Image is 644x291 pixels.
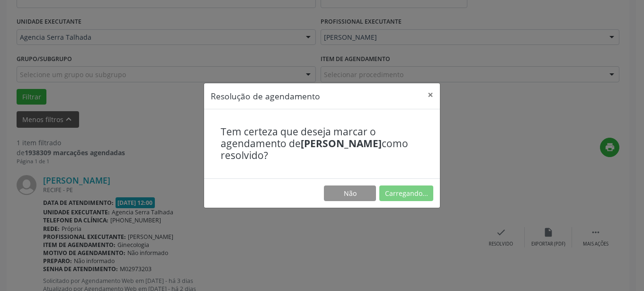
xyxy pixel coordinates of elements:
button: Close [421,83,440,106]
button: Não [324,185,376,202]
h4: Tem certeza que deseja marcar o agendamento de como resolvido? [221,126,423,162]
b: [PERSON_NAME] [301,137,382,150]
h5: Resolução de agendamento [211,90,320,102]
button: Carregando... [379,185,433,202]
